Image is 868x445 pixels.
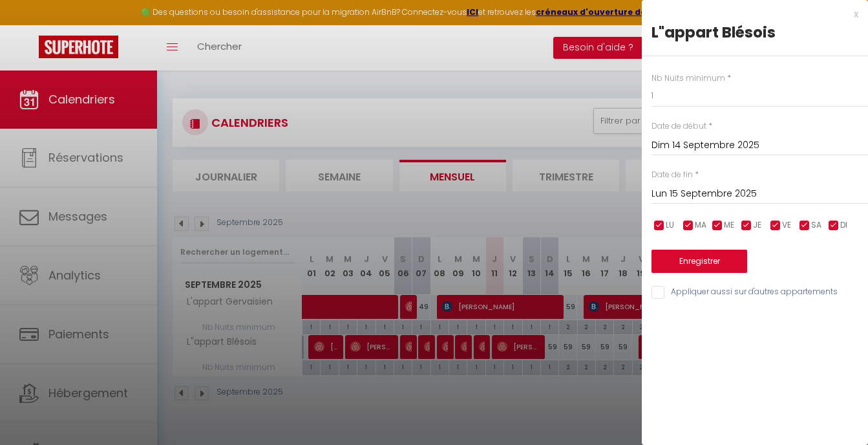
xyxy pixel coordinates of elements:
label: Nb Nuits minimum [651,72,725,85]
span: VE [782,219,791,232]
label: Date de fin [651,169,693,181]
span: MA [695,219,706,232]
div: L"appart Blésois [651,22,858,43]
span: JE [753,219,761,232]
label: Date de début [651,120,706,133]
span: SA [811,219,821,232]
span: LU [666,219,674,232]
span: DI [840,219,847,232]
span: ME [724,219,734,232]
button: Enregistrer [651,250,747,273]
button: Ouvrir le widget de chat LiveChat [10,5,49,44]
div: x [642,6,858,22]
